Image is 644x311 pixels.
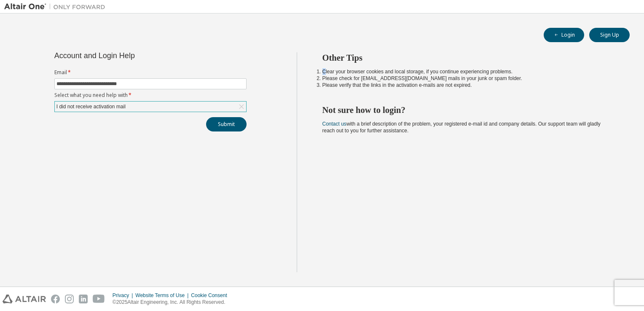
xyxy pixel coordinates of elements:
[55,102,246,112] div: I did not receive activation mail
[589,28,630,42] button: Sign Up
[113,292,135,299] div: Privacy
[79,295,88,303] img: linkedin.svg
[322,121,346,127] a: Contact us
[54,52,208,59] div: Account and Login Help
[322,105,615,115] h2: Not sure how to login?
[113,299,232,306] p: © 2025 Altair Engineering, Inc. All Rights Reserved.
[206,117,247,131] button: Submit
[54,92,247,99] label: Select what you need help with
[135,292,191,299] div: Website Terms of Use
[54,69,247,76] label: Email
[322,82,615,88] li: Please verify that the links in the activation e-mails are not expired.
[55,102,127,111] div: I did not receive activation mail
[65,295,74,303] img: instagram.svg
[544,28,584,42] button: Login
[322,75,615,82] li: Please check for [EMAIL_ADDRESS][DOMAIN_NAME] mails in your junk or spam folder.
[191,292,232,299] div: Cookie Consent
[322,68,615,75] li: Clear your browser cookies and local storage, if you continue experiencing problems.
[51,295,60,303] img: facebook.svg
[322,121,601,134] span: with a brief description of the problem, your registered e-mail id and company details. Our suppo...
[322,52,615,63] h2: Other Tips
[4,3,110,11] img: Altair One
[93,295,105,303] img: youtube.svg
[3,295,46,303] img: altair_logo.svg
